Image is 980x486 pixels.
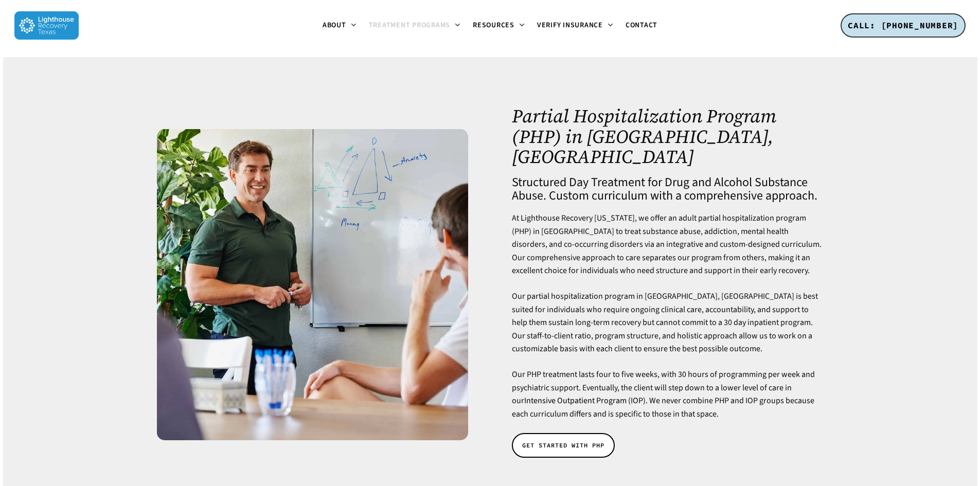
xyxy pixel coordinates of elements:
[512,212,823,290] p: At Lighthouse Recovery [US_STATE], we offer an adult partial hospitalization program (PHP) in [GE...
[369,20,451,30] span: Treatment Programs
[14,11,79,40] img: Lighthouse Recovery Texas
[848,20,958,30] span: CALL: [PHONE_NUMBER]
[512,106,823,167] h1: Partial Hospitalization Program (PHP) in [GEOGRAPHIC_DATA], [GEOGRAPHIC_DATA]
[467,22,531,30] a: Resources
[512,433,615,458] a: GET STARTED WITH PHP
[512,176,823,203] h4: Structured Day Treatment for Drug and Alcohol Substance Abuse. Custom curriculum with a comprehen...
[512,290,823,368] p: Our partial hospitalization program in [GEOGRAPHIC_DATA], [GEOGRAPHIC_DATA] is best suited for in...
[512,368,823,421] p: Our PHP treatment lasts four to five weeks, with 30 hours of programming per week and psychiatric...
[626,20,657,30] span: Contact
[524,395,646,406] a: Intensive Outpatient Program (IOP)
[316,22,363,30] a: About
[619,22,664,29] a: Contact
[323,20,346,30] span: About
[522,440,604,451] span: GET STARTED WITH PHP
[841,13,966,38] a: CALL: [PHONE_NUMBER]
[531,22,619,30] a: Verify Insurance
[363,22,467,30] a: Treatment Programs
[537,20,603,30] span: Verify Insurance
[473,20,514,30] span: Resources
